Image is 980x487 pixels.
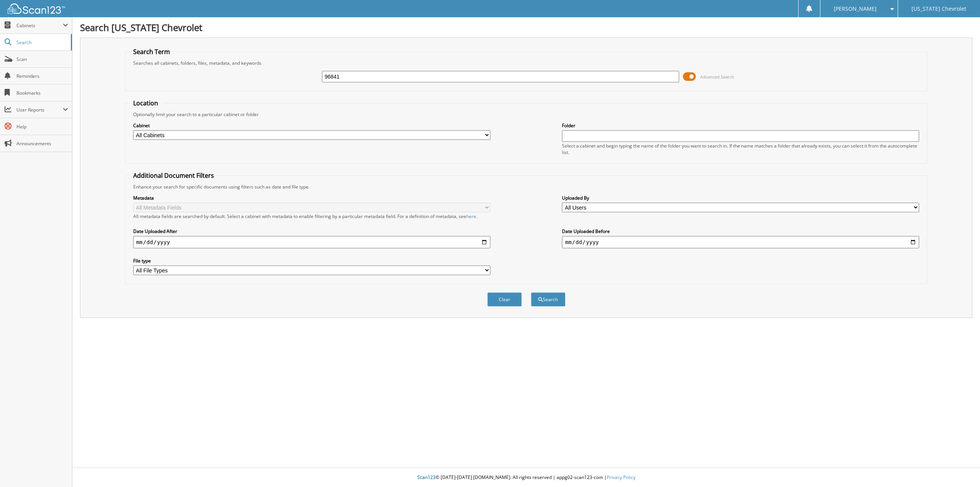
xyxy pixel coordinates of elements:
[562,195,919,201] label: Uploaded By
[129,48,174,56] legend: Search Term
[466,213,476,220] a: here
[129,171,218,180] legend: Additional Document Filters
[834,7,877,11] span: [PERSON_NAME]
[8,3,65,14] img: scan123-logo-white.svg
[72,468,980,487] div: © [DATE]-[DATE] [DOMAIN_NAME]. All rights reserved | appg02-scan123-com |
[16,39,67,46] span: Search
[133,213,490,220] div: All metadata fields are searched by default. Select a cabinet with metadata to enable filtering b...
[16,73,68,79] span: Reminders
[133,195,490,201] label: Metadata
[16,107,63,113] span: User Reports
[129,60,923,66] div: Searches all cabinets, folders, files, metadata, and keywords
[133,122,490,129] label: Cabinet
[129,99,162,107] legend: Location
[531,292,565,307] button: Search
[129,184,923,190] div: Enhance your search for specific documents using filters such as date and file type.
[16,123,68,130] span: Help
[16,140,68,147] span: Announcements
[607,474,635,480] a: Privacy Policy
[562,228,919,234] label: Date Uploaded Before
[700,74,734,80] span: Advanced Search
[80,21,972,34] h1: Search [US_STATE] Chevrolet
[16,90,68,96] span: Bookmarks
[133,228,490,234] label: Date Uploaded After
[487,292,522,307] button: Clear
[562,122,919,129] label: Folder
[562,143,919,156] div: Select a cabinet and begin typing the name of the folder you want to search in. If the name match...
[133,257,490,264] label: File type
[16,22,63,29] span: Cabinets
[562,236,919,248] input: end
[133,236,490,248] input: start
[911,7,966,11] span: [US_STATE] Chevrolet
[942,450,980,487] iframe: Chat Widget
[129,111,923,118] div: Optionally limit your search to a particular cabinet or folder
[16,56,68,62] span: Scan
[417,474,436,480] span: Scan123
